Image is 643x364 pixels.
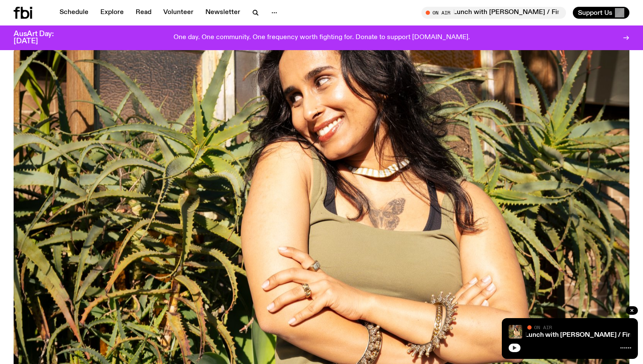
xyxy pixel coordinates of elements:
button: Support Us [573,7,629,19]
a: Read [131,7,156,19]
p: One day. One community. One frequency worth fighting for. Donate to support [DOMAIN_NAME]. [174,34,470,42]
a: Explore [95,7,129,19]
span: On Air [534,324,552,330]
button: On AirLunch with [PERSON_NAME] / First date, kinda nervous!! [421,7,566,19]
img: Tanya is standing in front of plants and a brick fence on a sunny day. She is looking to the left... [509,325,522,339]
h3: AusArt Day: [DATE] [14,31,68,45]
a: Volunteer [158,7,199,19]
a: Newsletter [200,7,245,19]
span: Support Us [578,9,612,17]
a: Schedule [54,7,94,19]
